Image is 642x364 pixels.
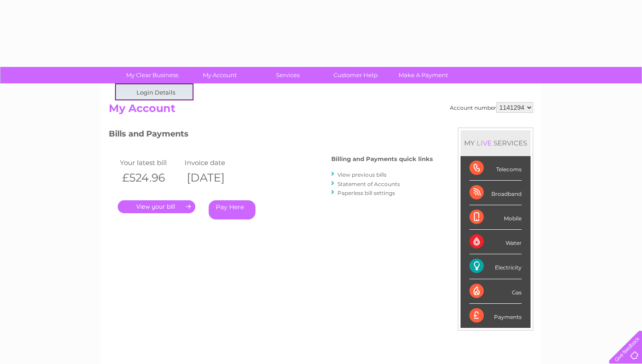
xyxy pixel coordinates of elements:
div: LIVE [475,139,494,147]
a: Make A Payment [387,67,460,83]
div: Electricity [469,254,522,279]
a: My Account [183,67,257,83]
div: MY SERVICES [461,130,531,156]
div: Gas [469,279,522,304]
a: Customer Help [319,67,392,83]
h4: Billing and Payments quick links [331,156,433,162]
a: Pay Here [209,200,255,219]
a: Services [251,67,325,83]
a: View previous bills [337,171,387,178]
a: Statement of Accounts [337,181,400,187]
div: Payments [469,304,522,328]
div: Broadband [469,181,522,205]
th: [DATE] [182,169,247,187]
div: Mobile [469,205,522,230]
h3: Bills and Payments [109,128,433,143]
div: Water [469,230,522,254]
a: . [118,200,195,213]
div: Telecoms [469,156,522,181]
div: Account number [450,102,533,113]
a: My Clear Business [115,67,189,83]
td: Invoice date [182,157,247,169]
th: £524.96 [118,169,182,187]
td: Your latest bill [118,157,182,169]
a: Paperless bill settings [337,190,395,196]
a: Login Details [119,84,193,102]
h2: My Account [109,102,533,119]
